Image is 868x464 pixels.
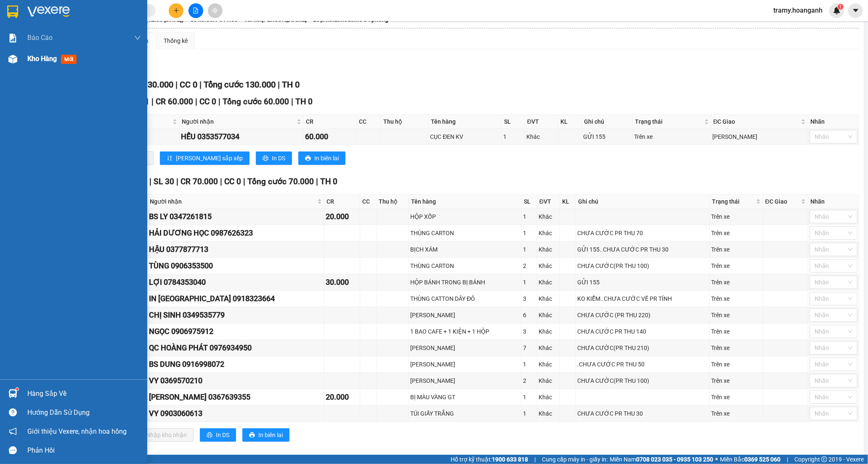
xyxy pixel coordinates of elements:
img: icon-new-feature [833,7,841,14]
div: KO KIỂM..CHƯA CƯỚC VỀ PR TÍNH [577,294,708,303]
div: 1 [503,132,523,141]
div: 20.000 [326,211,358,223]
span: Người nhận [150,197,316,206]
span: | [787,455,788,464]
th: ĐVT [525,115,558,129]
div: Khác [539,294,558,303]
div: 1 [523,228,536,238]
strong: 0708 023 035 - 0935 103 250 [636,456,713,463]
img: logo-vxr [7,5,18,18]
div: TÚI GIẤY TRẮNG [410,409,520,418]
div: CHƯA CƯỚC PR THU 140 [577,327,708,336]
div: Khác [539,392,558,402]
div: VP [PERSON_NAME] [7,7,74,27]
div: Khác [539,360,558,369]
div: CHƯA CƯỚC (PR THU 220) [577,310,708,320]
div: Trên xe [711,245,761,254]
div: [PERSON_NAME] [410,376,520,385]
div: GỬI 155..CHƯA CƯỚC PR THU 30 [577,245,708,254]
span: question-circle [9,408,17,416]
span: In DS [272,154,285,163]
div: NGỌC 0906975912 [149,326,323,337]
div: 1 BAO CAFE + 1 KIỆN + 1 HỘP [410,327,520,336]
div: 60.000 [305,131,355,143]
span: CC 0 [224,177,241,186]
strong: 1900 633 818 [492,456,528,463]
div: Trên xe [711,392,761,402]
div: [PERSON_NAME] [713,132,807,141]
div: VY 0903060613 [149,408,323,419]
div: 3 [523,327,536,336]
div: Khác [526,132,557,141]
span: Trạng thái [635,117,703,126]
span: CR 130.000 [130,80,173,90]
div: Trên xe [711,212,761,221]
div: 1 [523,392,536,402]
span: printer [207,432,212,439]
div: Khác [539,376,558,385]
div: 7 [523,343,536,353]
div: .CHƯA CƯỚC PR THU 50 [577,360,708,369]
div: 1 [523,409,536,418]
span: In biên lai [258,430,283,440]
div: [PERSON_NAME] [410,360,520,369]
div: HỘP XỐP [410,212,520,221]
div: GỬI 155 [584,132,632,141]
span: | [220,177,222,186]
div: BS LY 0347261815 [149,211,323,223]
div: 1 [523,278,536,287]
span: copyright [821,456,827,462]
span: plus [173,8,179,13]
span: Báo cáo [27,32,53,43]
button: printerIn biên lai [242,428,289,442]
div: LỢI 0784353040 [149,276,323,288]
div: Trên xe [711,327,761,336]
div: Hàng sắp về [27,387,141,400]
button: aim [208,3,223,18]
span: Miền Bắc [720,455,780,464]
div: [PERSON_NAME] 0367639355 [149,391,323,403]
span: | [243,177,245,186]
div: Khác [539,409,558,418]
span: mới [61,55,77,64]
div: Thống kê [164,36,188,45]
th: CC [357,115,382,129]
button: plus [169,3,183,18]
span: Gửi: [7,8,20,17]
div: Nhãn [810,117,857,126]
button: printerIn DS [256,151,292,165]
span: Trạng thái [712,197,754,206]
span: printer [263,155,268,162]
img: solution-icon [8,34,17,42]
th: Thu hộ [381,115,429,129]
th: Ghi chú [576,195,710,209]
span: In biên lai [314,154,339,163]
span: CR 70.000 [181,177,218,186]
span: [PERSON_NAME] sắp xếp [176,154,243,163]
div: 6 [523,310,536,320]
div: CHƯA CƯỚC(PR THU 100) [577,261,708,270]
sup: 1 [16,388,19,390]
div: Khác [539,261,558,270]
span: | [175,80,178,90]
div: Phản hồi [27,444,141,457]
th: SL [502,115,525,129]
span: message [9,446,17,454]
div: TÙNG 0906353500 [149,260,323,272]
div: 1 [523,212,536,221]
div: Khác [539,278,558,287]
div: BS HUY [7,27,74,37]
div: 1 [523,360,536,369]
th: Ghi chú [582,115,633,129]
img: warehouse-icon [8,55,17,64]
th: KL [560,195,576,209]
span: CR 60.000 [156,97,193,106]
span: Kho hàng [27,55,57,63]
div: CHƯA CƯỚC(PR THU 100) [577,376,708,385]
span: ĐC Giao [765,197,799,206]
div: Trên xe [711,409,761,418]
span: | [278,80,280,90]
div: IN [GEOGRAPHIC_DATA] 0918323664 [149,293,323,305]
div: THÙNG CARTON [410,228,520,238]
button: printerIn DS [200,428,236,442]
